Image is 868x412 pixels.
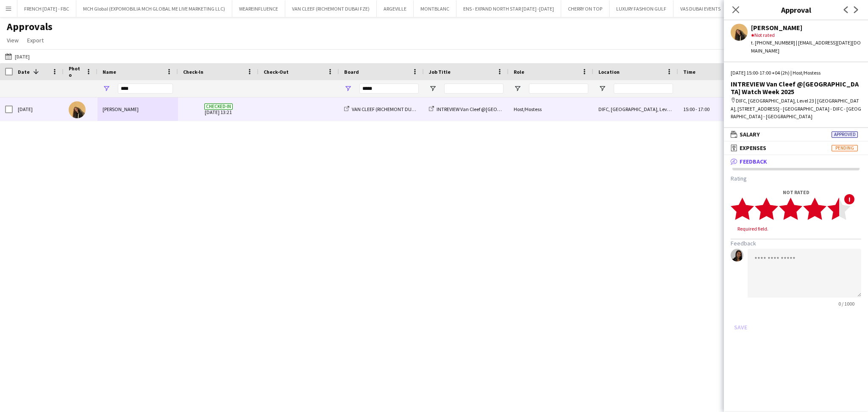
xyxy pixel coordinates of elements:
[76,0,232,17] button: MCH Global (EXPOMOBILIA MCH GLOBAL ME LIVE MARKETING LLC)
[18,69,30,75] span: Date
[561,0,609,17] button: CHERRY ON TOP
[529,84,588,94] input: Role Filter Input
[731,239,861,247] h3: Feedback
[598,85,606,92] button: Open Filter Menu
[740,131,760,138] span: Salary
[183,97,253,121] span: [DATE] 13:21
[437,106,570,112] span: INTREVIEW Van Cleef @[GEOGRAPHIC_DATA] Watch Week 2025
[683,106,695,112] span: 15:00
[352,106,429,112] span: VAN CLEEF (RICHEMONT DUBAI FZE)
[103,69,116,75] span: Name
[204,103,233,110] span: Checked-in
[344,69,359,75] span: Board
[724,128,868,141] mat-expansion-panel-header: SalaryApproved
[751,24,861,31] div: [PERSON_NAME]
[598,69,620,75] span: Location
[3,35,22,46] a: View
[724,142,868,154] mat-expansion-panel-header: ExpensesPending
[24,35,47,46] a: Export
[514,85,521,92] button: Open Filter Menu
[232,0,285,17] button: WEAREINFLUENCE
[832,131,858,138] span: Approved
[429,85,437,92] button: Open Filter Menu
[377,0,414,17] button: ARGEVILLE
[7,36,19,44] span: View
[724,155,868,168] mat-expansion-panel-header: Feedback
[731,97,861,120] div: DIFC, [GEOGRAPHIC_DATA], Level 23 | [GEOGRAPHIC_DATA], [STREET_ADDRESS] - [GEOGRAPHIC_DATA] - DIF...
[698,106,709,112] span: 17:00
[683,69,696,75] span: Time
[69,101,86,118] img: Engy Mahmoud
[731,80,861,95] div: INTREVIEW Van Cleef @[GEOGRAPHIC_DATA] Watch Week 2025
[731,189,861,195] div: Not rated
[27,36,44,44] span: Export
[103,85,110,92] button: Open Filter Menu
[609,0,673,17] button: LUXURY FASHION GULF
[429,106,570,112] a: INTREVIEW Van Cleef @[GEOGRAPHIC_DATA] Watch Week 2025
[444,84,504,94] input: Job Title Filter Input
[832,301,861,307] span: 0 / 1000
[429,69,451,75] span: Job Title
[832,145,858,151] span: Pending
[740,144,766,152] span: Expenses
[731,175,861,182] h3: Rating
[3,51,31,61] button: [DATE]
[414,0,456,17] button: MONTBLANC
[183,69,203,75] span: Check-In
[614,84,673,94] input: Location Filter Input
[264,69,289,75] span: Check-Out
[740,158,767,165] span: Feedback
[593,97,678,121] div: DIFC, [GEOGRAPHIC_DATA], Level 23
[285,0,377,17] button: VAN CLEEF (RICHEMONT DUBAI FZE)
[13,97,64,121] div: [DATE]
[514,69,524,75] span: Role
[344,106,429,112] a: VAN CLEEF (RICHEMONT DUBAI FZE)
[17,0,76,17] button: FRENCH [DATE] - FBC
[97,97,178,121] div: [PERSON_NAME]
[751,31,861,39] div: Not rated
[673,0,728,17] button: VAS DUBAI EVENTS
[456,0,561,17] button: ENS - EXPAND NORTH STAR [DATE] -[DATE]
[69,65,82,78] span: Photo
[118,84,173,94] input: Name Filter Input
[751,39,861,54] div: t. [PHONE_NUMBER] | [EMAIL_ADDRESS][DATE][DOMAIN_NAME]
[696,106,697,112] span: -
[344,85,352,92] button: Open Filter Menu
[359,84,419,94] input: Board Filter Input
[509,97,593,121] div: Host/Hostess
[731,69,861,77] div: [DATE] 15:00-17:00 +04 (2h) | Host/Hostess
[724,168,868,341] div: Feedback
[731,225,775,232] span: Required field.
[724,4,868,15] h3: Approval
